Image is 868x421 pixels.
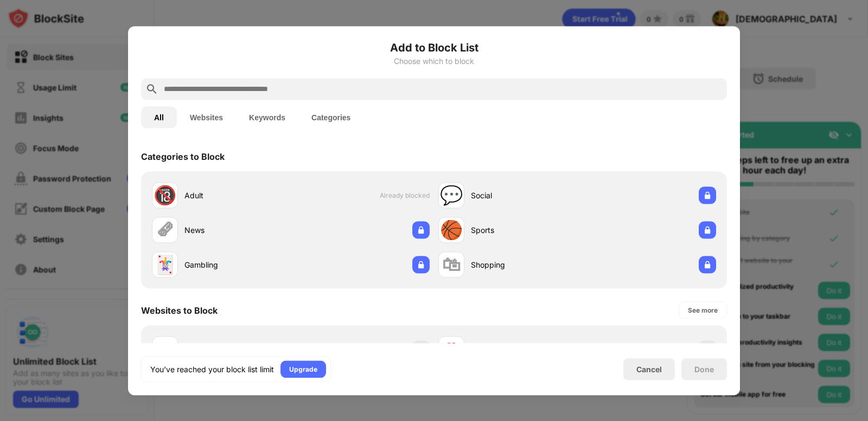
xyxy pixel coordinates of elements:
[154,184,176,206] div: 🔞
[156,219,174,241] div: 🗞
[141,305,218,315] div: Websites to Block
[440,184,463,206] div: 💬
[154,254,176,276] div: 🃏
[141,106,177,128] button: All
[471,224,577,236] div: Sports
[694,365,714,373] div: Done
[184,224,291,236] div: News
[141,39,727,55] h6: Add to Block List
[141,151,225,161] div: Categories to Block
[141,56,727,65] div: Choose which to block
[289,364,317,374] div: Upgrade
[150,364,274,374] div: You’ve reached your block list limit
[158,342,171,355] img: favicons
[442,254,461,276] div: 🛍
[177,106,236,128] button: Websites
[471,190,577,201] div: Social
[440,219,463,241] div: 🏀
[636,365,662,374] div: Cancel
[471,259,577,270] div: Shopping
[380,191,430,199] span: Already blocked
[145,82,158,95] img: search.svg
[298,106,363,128] button: Categories
[445,342,458,355] img: favicons
[184,190,291,201] div: Adult
[688,305,718,315] div: See more
[236,106,298,128] button: Keywords
[184,259,291,270] div: Gambling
